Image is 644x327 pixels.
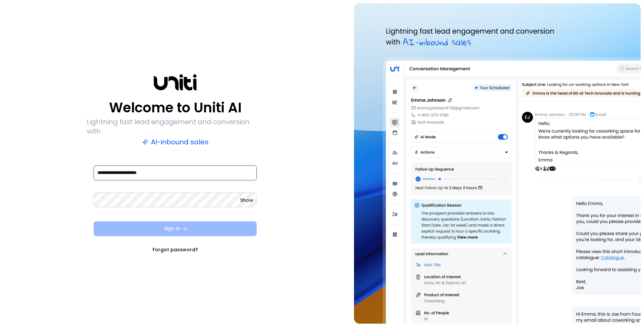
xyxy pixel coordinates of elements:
button: Show [240,197,253,204]
p: Welcome to Uniti AI [109,100,241,116]
button: Sign In [94,221,257,236]
p: Lightning fast lead engagement and conversion with [87,117,263,136]
img: auth-hero.png [354,3,641,324]
p: AI-inbound sales [142,137,208,147]
a: Forgot password? [153,246,198,253]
